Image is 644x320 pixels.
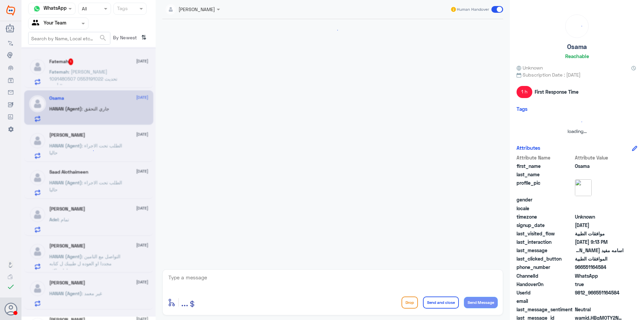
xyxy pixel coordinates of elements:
span: null [575,196,624,203]
div: loading... [164,24,501,36]
span: locale [517,205,574,212]
span: timezone [517,213,574,220]
button: search [99,33,107,44]
span: email [517,298,574,305]
span: last_interaction [517,238,574,245]
span: اسامه مفيد مجممي ١٠٦٤٨٣٥٦٩٥ ٠٥٥١١٦٤٥٨٤ [575,247,624,254]
span: first_name [517,163,574,170]
span: profile_pic [517,179,574,195]
i: check [7,283,15,291]
button: Send Message [464,297,498,308]
span: Subscription Date : [DATE] [517,71,637,78]
span: موافقات الطبية [575,230,624,237]
span: true [575,281,624,288]
div: loading... [567,16,587,36]
span: Unknown [575,213,624,220]
button: Send and close [423,296,459,309]
span: last_clicked_button [517,255,574,262]
button: Drop [401,296,418,309]
span: Osama [575,163,624,170]
span: First Response Time [535,88,579,95]
div: loading... [83,145,95,156]
div: loading... [518,116,636,128]
span: Human Handover [457,6,489,12]
img: Widebot Logo [6,5,15,16]
span: 2 [575,272,624,279]
span: gender [517,196,574,203]
span: Unknown [517,64,543,71]
span: Attribute Name [517,154,574,161]
span: last_visited_flow [517,230,574,237]
span: null [575,298,624,305]
h6: Reachable [565,53,589,59]
span: Attribute Value [575,154,624,161]
span: 9812_966551164584 [575,289,624,296]
span: last_message [517,247,574,254]
img: picture [575,179,592,196]
span: phone_number [517,264,574,271]
span: الموافقات الطبية [575,255,624,262]
i: ⇅ [141,32,147,43]
span: loading... [568,128,587,134]
h5: Osama [567,43,587,51]
h6: Attributes [517,145,540,151]
span: search [99,34,107,42]
div: Tags [116,5,128,13]
span: ChannelId [517,272,574,279]
span: By Newest [110,32,139,45]
span: 0 [575,306,624,313]
span: signup_date [517,222,574,229]
input: Search by Name, Local etc… [29,32,110,44]
span: UserId [517,289,574,296]
span: 2025-10-02T18:13:14.468Z [575,238,624,245]
img: yourTeam.svg [32,18,42,29]
span: null [575,205,624,212]
h6: Tags [517,106,528,112]
span: HandoverOn [517,281,574,288]
img: whatsapp.png [32,4,42,14]
span: 2025-04-12T12:23:01.535Z [575,222,624,229]
span: 1 h [517,86,532,98]
span: 966551164584 [575,264,624,271]
span: ... [181,296,188,308]
button: ... [181,295,188,310]
span: last_message_sentiment [517,306,574,313]
button: Avatar [4,303,17,315]
span: last_name [517,171,574,178]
